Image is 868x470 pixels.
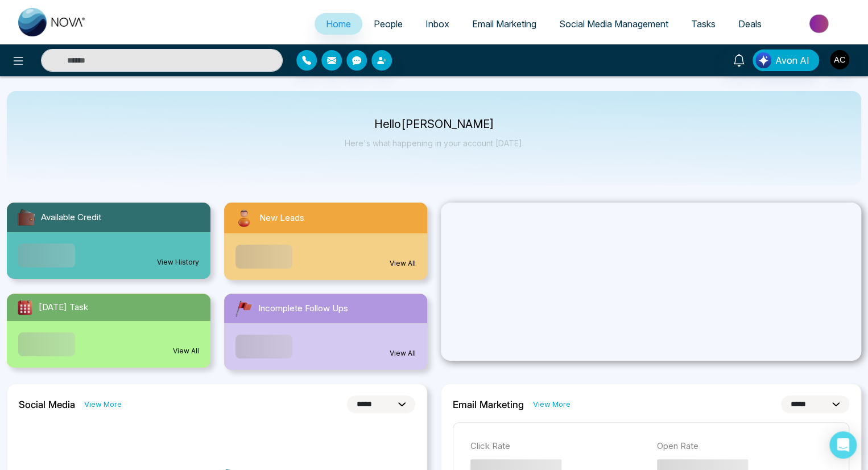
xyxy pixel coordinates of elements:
a: View More [533,399,571,410]
img: followUps.svg [233,298,254,319]
span: Inbox [425,18,449,30]
span: Tasks [691,18,716,30]
a: View All [173,346,199,356]
img: Market-place.gif [779,11,861,36]
h2: Social Media [19,399,75,410]
span: Home [326,18,351,30]
a: View All [390,258,416,269]
img: Lead Flow [755,52,771,68]
a: Inbox [414,13,461,35]
span: New Leads [259,212,304,225]
h2: Email Marketing [453,399,524,410]
img: availableCredit.svg [16,207,36,228]
span: Available Credit [41,211,101,224]
p: Open Rate [657,440,832,453]
span: [DATE] Task [39,301,88,314]
div: Open Intercom Messenger [829,431,857,459]
a: Email Marketing [461,13,548,35]
a: People [362,13,414,35]
span: People [374,18,403,30]
a: View All [390,348,416,358]
a: Deals [727,13,773,35]
span: Social Media Management [559,18,668,30]
a: Tasks [680,13,727,35]
p: Here's what happening in your account [DATE]. [345,138,524,148]
p: Click Rate [470,440,646,453]
span: Avon AI [775,53,809,67]
span: Incomplete Follow Ups [258,302,348,315]
img: Nova CRM Logo [18,8,86,36]
span: Deals [738,18,762,30]
a: Social Media Management [548,13,680,35]
img: User Avatar [830,50,849,69]
img: newLeads.svg [233,207,255,229]
span: Email Marketing [472,18,536,30]
a: View More [84,399,122,410]
img: todayTask.svg [16,298,34,316]
a: Home [315,13,362,35]
p: Hello [PERSON_NAME] [345,119,524,129]
a: New LeadsView All [217,203,435,280]
button: Avon AI [753,50,819,71]
a: View History [157,257,199,267]
a: Incomplete Follow UpsView All [217,294,435,370]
